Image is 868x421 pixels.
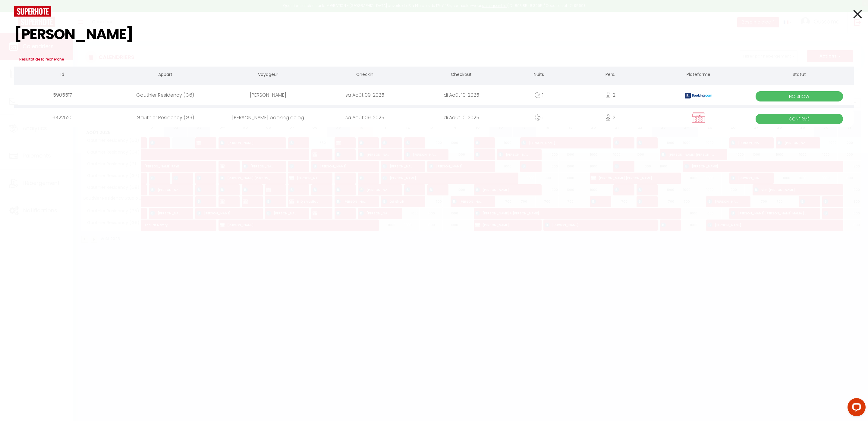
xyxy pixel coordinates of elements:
[14,67,111,84] th: Id
[568,85,653,105] div: 2
[111,67,220,84] th: Appart
[756,91,843,101] span: No Show
[510,108,568,127] div: 1
[111,85,220,105] div: Gauthier Residency (G6)
[413,67,509,84] th: Checkout
[756,114,843,124] span: Confirmé
[14,17,854,52] input: Tapez pour rechercher...
[14,6,51,17] img: logo
[652,67,744,84] th: Plateforme
[14,85,111,105] div: 5905517
[14,108,111,127] div: 6422520
[220,108,316,127] div: [PERSON_NAME] booking delog
[568,67,653,84] th: Pers.
[316,108,413,127] div: sa Août 09. 2025
[316,85,413,105] div: sa Août 09. 2025
[843,396,868,421] iframe: LiveChat chat widget
[691,112,706,123] img: rent.png
[413,85,509,105] div: di Août 10. 2025
[745,67,854,84] th: Statut
[14,52,854,67] h3: Résultat de la recherche
[316,67,413,84] th: Checkin
[568,108,653,127] div: 2
[510,85,568,105] div: 1
[220,85,316,105] div: [PERSON_NAME]
[685,93,712,98] img: booking2.png
[111,108,220,127] div: Gauthier Residency (G3)
[510,67,568,84] th: Nuits
[220,67,316,84] th: Voyageur
[413,108,509,127] div: di Août 10. 2025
